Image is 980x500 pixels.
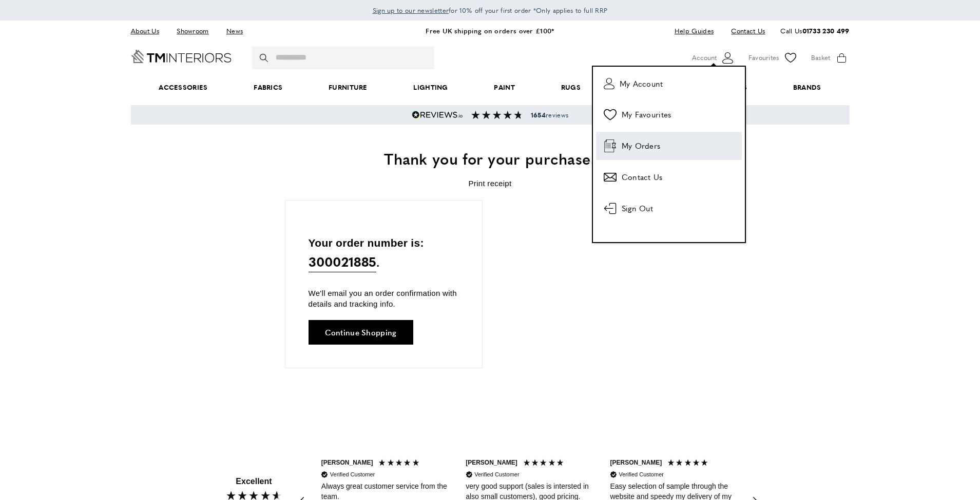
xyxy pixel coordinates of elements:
[780,26,849,36] p: Call Us
[596,70,742,97] a: My Account
[391,72,471,103] a: Lighting
[471,111,523,119] img: Reviews section
[219,24,251,38] a: News
[309,288,459,309] p: We'll email you an order confirmation with details and tracking info.
[230,72,305,103] a: Fabrics
[136,72,230,103] span: Accessories
[667,24,721,38] a: Help Guides
[305,72,390,103] a: Furniture
[667,458,712,469] div: 5 Stars
[474,471,519,478] div: Verified Customer
[471,72,538,103] a: Paint
[373,5,449,15] a: Sign up to our newsletter
[770,72,844,103] a: Brands
[531,110,546,119] strong: 1654
[330,471,375,478] div: Verified Customer
[596,101,742,129] a: My Favourites
[131,50,232,63] a: Go to Home page
[236,476,272,487] div: Excellent
[373,6,608,15] span: for 10% off your first order *Only applies to full RRP
[373,6,449,15] span: Sign up to our newsletter
[309,320,413,345] a: Continue Shopping
[321,458,373,467] div: [PERSON_NAME]
[531,111,568,119] span: reviews
[378,458,422,469] div: 5 Stars
[619,471,663,478] div: Verified Customer
[692,52,717,63] span: Account
[412,111,463,119] img: Reviews.io 5 stars
[723,24,765,38] a: Contact Us
[426,26,554,35] a: Free UK shipping on orders over £100*
[325,328,397,336] span: Continue Shopping
[131,24,167,38] a: About Us
[309,251,377,272] a: 300021885
[384,147,595,169] span: Thank you for your purchase!
[748,50,798,66] a: Favourites
[538,72,604,103] a: Rugs
[169,24,216,38] a: Showroom
[466,458,517,467] div: [PERSON_NAME]
[622,202,653,214] span: Sign Out
[596,132,742,160] a: My Orders
[622,108,671,121] span: My Favourites
[309,252,377,271] strong: 300021885
[622,171,663,183] span: Contact Us
[692,50,736,66] button: Customer Account
[260,47,270,69] button: Search
[596,194,742,223] a: Sign Out
[610,458,662,467] div: [PERSON_NAME]
[469,179,512,188] a: Print receipt
[523,458,567,469] div: 5 Stars
[309,234,459,273] p: Your order number is: .
[802,26,850,35] a: 01733 230 499
[748,52,779,63] span: Favourites
[622,139,661,152] span: My Orders
[596,163,742,191] a: Contact Us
